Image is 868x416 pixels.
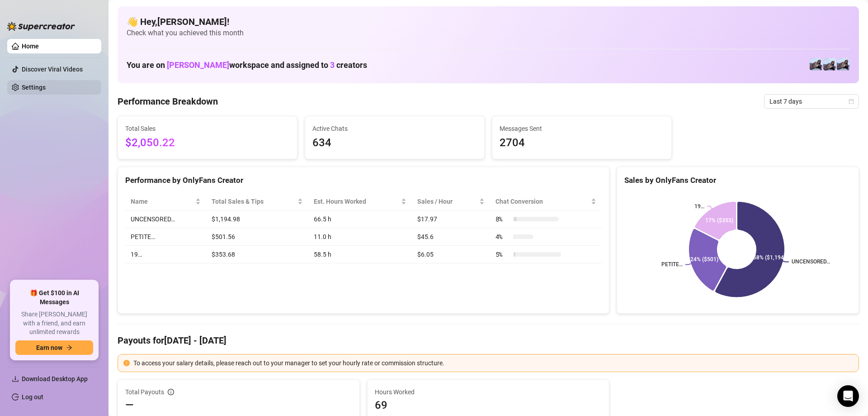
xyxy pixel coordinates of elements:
h4: Payouts for [DATE] - [DATE] [118,334,859,347]
td: $1,194.98 [206,210,309,228]
span: Name [131,196,193,206]
a: Log out [22,393,43,401]
span: Last 7 days [769,95,854,108]
span: Share [PERSON_NAME] with a friend, and earn unlimited rewards [15,310,93,337]
span: calendar [849,99,854,104]
span: Sales / Hour [417,196,477,206]
text: UNCENSORED… [792,259,830,265]
div: Sales by OnlyFans Creator [624,174,851,186]
img: PETITE [837,58,849,71]
img: UNCENSORED [823,58,836,71]
span: arrow-right [66,344,72,351]
div: To access your salary details, please reach out to your manager to set your hourly rate or commis... [133,358,853,368]
th: Sales / Hour [412,193,490,210]
a: Home [22,43,39,50]
td: 11.0 h [308,228,411,246]
span: 634 [312,134,477,152]
span: info-circle [168,389,174,395]
td: PETITE… [125,228,206,246]
text: 19… [694,203,704,210]
span: 2704 [500,134,664,152]
span: 🎁 Get $100 in AI Messages [15,289,93,306]
span: Earn now [36,344,62,351]
h4: 👋 Hey, [PERSON_NAME] ! [127,15,850,28]
span: 8 % [495,214,510,224]
span: [PERSON_NAME] [167,60,229,70]
span: Check what you achieved this month [127,28,850,38]
td: 66.5 h [308,210,411,228]
span: Messages Sent [500,124,664,134]
span: 3 [330,60,335,70]
td: UNCENSORED… [125,210,206,228]
th: Name [125,193,206,210]
a: Settings [22,84,46,91]
td: $17.97 [412,210,490,228]
td: $6.05 [412,246,490,263]
td: $353.68 [206,246,309,263]
td: $501.56 [206,228,309,246]
span: 4 % [495,232,510,242]
th: Chat Conversion [490,193,602,210]
td: 19… [125,246,206,263]
span: Total Sales [125,124,290,134]
div: Open Intercom Messenger [837,385,859,407]
h4: Performance Breakdown [118,95,218,108]
div: Est. Hours Worked [314,196,399,206]
button: Earn nowarrow-right [15,340,93,355]
span: Total Sales & Tips [212,196,296,206]
span: Hours Worked [375,387,602,397]
span: 69 [375,398,602,412]
span: — [125,398,134,412]
img: logo-BBDzfeDw.svg [7,22,75,31]
div: Performance by OnlyFans Creator [125,174,602,186]
span: Download Desktop App [22,375,88,383]
span: Chat Conversion [495,196,589,206]
span: Total Payouts [125,387,164,397]
span: 5 % [495,249,510,259]
span: $2,050.22 [125,134,290,152]
span: download [12,375,19,383]
a: Discover Viral Videos [22,66,83,73]
td: $45.6 [412,228,490,246]
th: Total Sales & Tips [206,193,309,210]
td: 58.5 h [308,246,411,263]
span: exclamation-circle [123,360,130,366]
text: PETITE… [661,262,683,268]
span: Active Chats [312,124,477,134]
h1: You are on workspace and assigned to creators [127,60,367,70]
img: 19 [810,58,822,71]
